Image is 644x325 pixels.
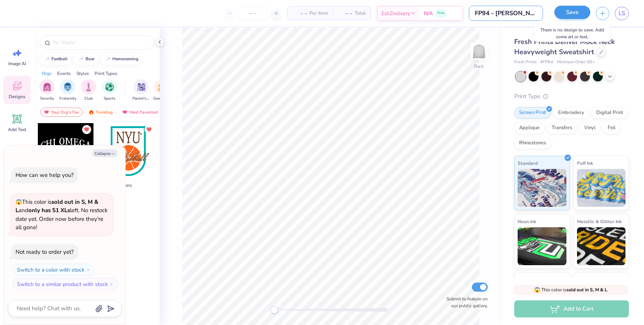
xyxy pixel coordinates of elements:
button: filter button [81,79,96,102]
span: Fraternity [59,96,76,102]
img: Puff Ink [577,169,626,207]
span: Parent's Weekend [132,96,150,102]
button: Switch to a color with stock [13,264,95,276]
span: Image AI [8,61,26,67]
div: Vinyl [579,122,600,134]
button: Switch to a similar product with stock [13,278,118,290]
div: Most Favorited [118,108,161,117]
img: trend_line.gif [44,57,50,61]
img: most_fav.gif [44,109,50,115]
span: 😱 [534,286,540,294]
div: Applique [514,122,544,134]
button: filter button [102,79,117,102]
div: filter for Fraternity [59,79,76,102]
img: Fraternity Image [64,83,72,91]
img: trend_line.gif [105,57,111,61]
button: filter button [132,79,150,102]
span: Sorority [40,96,54,102]
img: most_fav.gif [122,109,128,115]
span: Total [355,9,366,17]
span: – – [292,9,307,17]
span: Free [437,11,445,16]
span: Designs [9,94,25,100]
span: Game Day [153,96,171,102]
span: – – [337,9,352,17]
button: Save [554,6,590,19]
span: Standard [518,159,538,167]
img: Standard [518,169,566,207]
span: Minimum Order: 50 + [557,59,595,66]
div: Embroidery [553,107,589,119]
div: filter for Sports [102,79,117,102]
span: Glow in the Dark Ink [518,276,561,284]
div: How can we help you? [16,171,74,179]
span: Per Item [310,9,328,17]
img: Game Day Image [158,83,166,91]
div: Rhinestones [514,137,551,149]
span: This color is . [534,286,608,293]
img: Switch to a color with stock [86,267,90,272]
span: Fav by Shany [110,183,132,188]
span: Water based Ink [577,276,612,284]
img: Metallic & Glitter Ink [577,227,626,265]
div: filter for Sorority [39,79,54,102]
div: bear [86,57,95,61]
span: This color is and left. No restock date yet. Order now before they're all gone! [16,198,108,231]
div: Your Org's Fav [40,108,82,117]
div: Events [57,70,71,77]
div: Print Types [95,70,117,77]
span: Puff Ink [577,159,593,167]
button: filter button [39,79,54,102]
img: Sports Image [105,83,114,91]
img: Club Image [84,83,93,91]
div: Accessibility label [271,306,278,314]
img: trend_line.gif [78,57,84,61]
div: Not ready to order yet? [16,248,74,256]
span: 😱 [16,198,22,206]
div: homecoming [112,57,138,61]
img: Switch to a similar product with stock [109,282,114,286]
div: Styles [76,70,89,77]
div: Transfers [547,122,577,134]
img: Sorority Image [43,83,51,91]
strong: only has 51 XLs [28,206,70,214]
button: homecoming [101,53,142,65]
div: filter for Club [81,79,96,102]
span: Est. Delivery [381,9,410,17]
div: Orgs [42,70,51,77]
div: Trending [85,108,116,117]
span: Metallic & Glitter Ink [577,217,622,225]
div: Foil [603,122,621,134]
strong: sold out in S, M & L [16,198,98,214]
span: Add Text [8,127,26,133]
img: Parent's Weekend Image [137,83,146,91]
span: N/A [424,9,433,17]
button: filter button [153,79,171,102]
div: football [51,57,68,61]
span: Neon Ink [518,217,536,225]
strong: sold out in S, M & L [566,287,607,293]
span: Fresh Prints [514,59,537,66]
span: LS [619,9,625,18]
div: filter for Parent's Weekend [132,79,150,102]
div: Print Type [514,92,629,101]
div: filter for Game Day [153,79,171,102]
button: filter button [59,79,76,102]
button: football [40,53,71,65]
span: # FP94 [540,59,553,66]
div: Digital Print [591,107,628,119]
input: – – [238,6,268,20]
button: bear [74,53,98,65]
span: Fresh Prints Denver Mock Neck Heavyweight Sweatshirt [514,37,615,56]
div: Screen Print [514,107,551,119]
img: Back [471,44,487,59]
label: Submit to feature on our public gallery. [442,295,488,309]
img: Neon Ink [518,227,566,265]
input: Untitled Design [469,6,543,21]
a: LS [615,7,629,20]
span: Sports [104,96,115,102]
img: trending.gif [88,109,94,115]
span: Club [84,96,93,102]
div: Back [474,63,484,70]
div: There is no design to save. Add some art or text. [534,25,610,42]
